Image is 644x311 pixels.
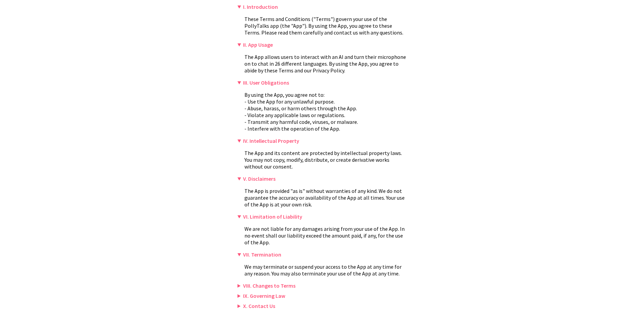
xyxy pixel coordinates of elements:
p: The App is provided "as is" without warranties of any kind. We do not guarantee the accuracy or a... [244,187,407,208]
summary: IX. Governing Law [238,292,407,299]
summary: I. Introduction [238,3,407,10]
summary: VIII. Changes to Terms [238,282,407,289]
summary: V. Disclaimers [238,175,407,182]
p: These Terms and Conditions ("Terms") govern your use of the PollyTalks app (the "App"). By using ... [244,16,407,36]
p: The App and its content are protected by intellectual property laws. You may not copy, modify, di... [244,150,407,170]
p: By using the App, you agree not to: - Use the App for any unlawful purpose. - Abuse, harass, or h... [244,91,407,132]
summary: IV. Intellectual Property [238,137,407,144]
summary: III. User Obligations [238,79,407,86]
summary: VII. Termination [238,251,407,258]
summary: VI. Limitation of Liability [238,213,407,220]
p: The App allows users to interact with an AI and turn their microphone on to chat in 26 different ... [244,53,407,74]
p: We are not liable for any damages arising from your use of the App. In no event shall our liabili... [244,225,407,246]
summary: X. Contact Us [238,303,407,309]
summary: II. App Usage [238,41,407,48]
p: We may terminate or suspend your access to the App at any time for any reason. You may also termi... [244,263,407,277]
